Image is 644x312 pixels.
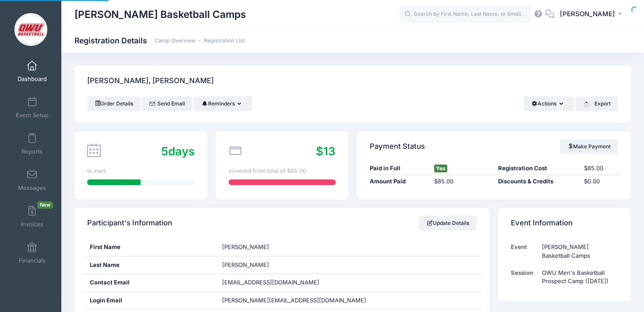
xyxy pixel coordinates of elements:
[21,221,43,228] span: Invoices
[83,274,216,291] div: Contact Email
[11,201,53,232] a: InvoicesNew
[222,279,319,286] span: [EMAIL_ADDRESS][DOMAIN_NAME]
[83,256,216,274] div: Last Name
[580,177,623,186] div: $0.00
[222,296,366,305] span: [PERSON_NAME][EMAIL_ADDRESS][DOMAIN_NAME]
[18,184,46,192] span: Messages
[222,261,269,268] span: [PERSON_NAME]
[430,177,494,186] div: $85.00
[87,69,214,94] h4: [PERSON_NAME], [PERSON_NAME]
[560,9,615,19] span: [PERSON_NAME]
[83,292,216,309] div: Login Email
[434,165,447,172] span: Yes
[87,96,141,111] a: Order Details
[419,216,477,231] a: Update Details
[511,264,538,290] td: Session
[560,139,618,154] a: Make Payment
[316,144,336,158] span: $13
[494,177,579,186] div: Discounts & Credits
[194,96,252,111] button: Reminders
[399,6,531,23] input: Search by First Name, Last Name, or Email...
[511,211,573,236] h4: Event Information
[11,165,53,196] a: Messages
[11,56,53,87] a: Dashboard
[576,96,618,111] button: Export
[538,238,618,264] td: [PERSON_NAME] Basketball Camps
[14,13,47,46] img: David Vogel Basketball Camps
[83,238,216,256] div: First Name
[37,201,53,209] span: New
[19,257,46,264] span: Financials
[365,164,430,173] div: Paid in Full
[370,134,425,159] h4: Payment Status
[161,144,168,158] span: 5
[87,167,194,175] div: to start.
[161,143,195,160] div: days
[21,148,42,155] span: Reports
[204,38,245,44] a: Registration List
[511,238,538,264] td: Event
[16,112,49,119] span: Event Setup
[11,129,53,159] a: Reports
[222,243,269,250] span: [PERSON_NAME]
[74,36,245,45] h1: Registration Details
[155,38,195,44] a: Camp Overview
[229,167,336,175] div: covered from total of $85.00
[74,4,246,25] h1: [PERSON_NAME] Basketball Camps
[11,92,53,123] a: Event Setup
[365,177,430,186] div: Amount Paid
[494,164,579,173] div: Registration Cost
[554,4,631,25] button: [PERSON_NAME]
[524,96,574,111] button: Actions
[11,238,53,268] a: Financials
[87,211,172,236] h4: Participant's Information
[142,96,192,111] a: Send Email
[18,75,47,83] span: Dashboard
[580,164,623,173] div: $85.00
[538,264,618,290] td: OWU Men's Basketball Prospect Camp ([DATE])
